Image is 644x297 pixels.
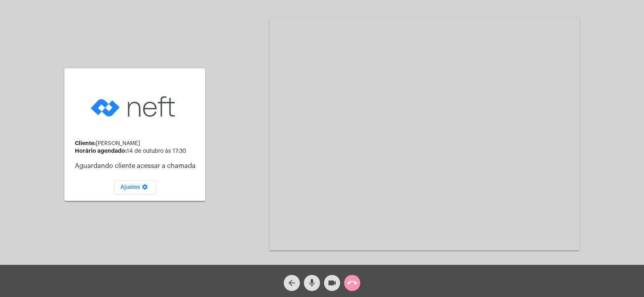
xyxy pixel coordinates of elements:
[75,140,199,147] div: [PERSON_NAME]
[120,184,150,190] span: Ajustes
[140,184,150,193] mat-icon: settings
[114,180,156,195] button: Ajustes
[75,162,199,170] p: Aguardando cliente acessar a chamada
[75,140,96,146] strong: Cliente:
[75,148,127,154] strong: Horário agendado:
[89,84,181,130] img: logo-neft-novo-2.png
[75,148,199,154] div: 14 de outubro às 17:30
[347,278,357,288] mat-icon: call_end
[287,278,297,288] mat-icon: arrow_back
[307,278,317,288] mat-icon: mic
[327,278,337,288] mat-icon: videocam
